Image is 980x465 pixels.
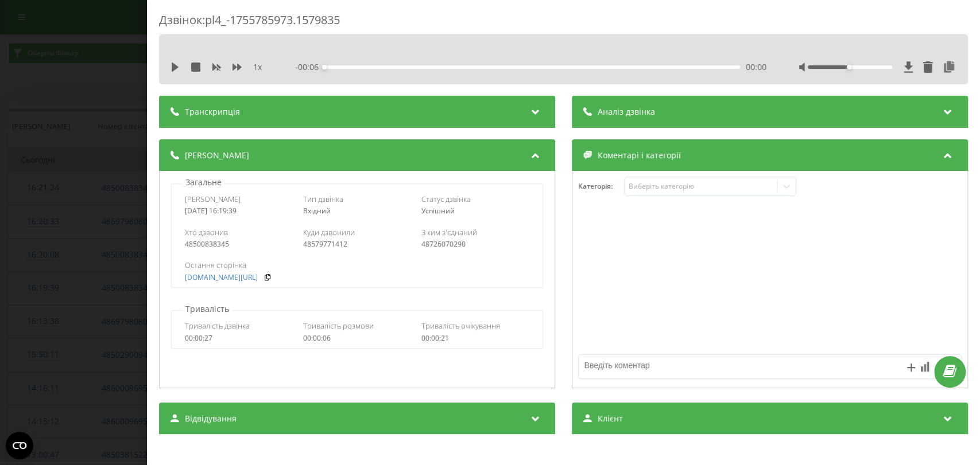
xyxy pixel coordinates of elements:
span: Аналіз дзвінка [598,106,655,118]
p: Загальне [183,177,224,188]
span: Тривалість розмови [303,321,374,331]
div: 00:00:27 [185,334,293,342]
div: Дзвінок : pl4_-1755785973.1579835 [159,12,968,34]
div: 00:00:06 [303,334,411,342]
div: Accessibility label [847,65,851,69]
span: Тривалість очікування [421,321,500,331]
div: Виберіть категорію [629,182,772,191]
span: 00:00 [746,61,766,73]
h4: Категорія : [578,182,624,190]
span: Успішний [421,206,455,216]
span: Транскрипція [185,106,240,118]
span: Тип дзвінка [303,194,343,204]
span: Відвідування [185,413,237,424]
div: [DATE] 16:19:39 [185,207,293,215]
span: 1 x [253,61,262,73]
span: [PERSON_NAME] [185,150,249,161]
div: Accessibility label [322,65,327,69]
div: 00:00:21 [421,334,529,342]
span: Куди дзвонили [303,227,355,237]
div: 48726070290 [421,240,529,248]
div: 48579771412 [303,240,411,248]
span: [PERSON_NAME] [185,194,241,204]
a: [DOMAIN_NAME][URL] [185,273,258,282]
p: Тривалість [183,303,232,315]
span: Вхідний [303,206,331,216]
div: 48500838345 [185,240,293,248]
span: Клієнт [598,413,623,424]
span: Статус дзвінка [421,194,471,204]
button: Open CMP widget [6,432,33,459]
span: - 00:06 [295,61,324,73]
span: Коментарі і категорії [598,150,681,161]
span: Хто дзвонив [185,227,228,237]
span: Остання сторінка [185,260,246,270]
span: Тривалість дзвінка [185,321,250,331]
span: З ким з'єднаний [421,227,477,237]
